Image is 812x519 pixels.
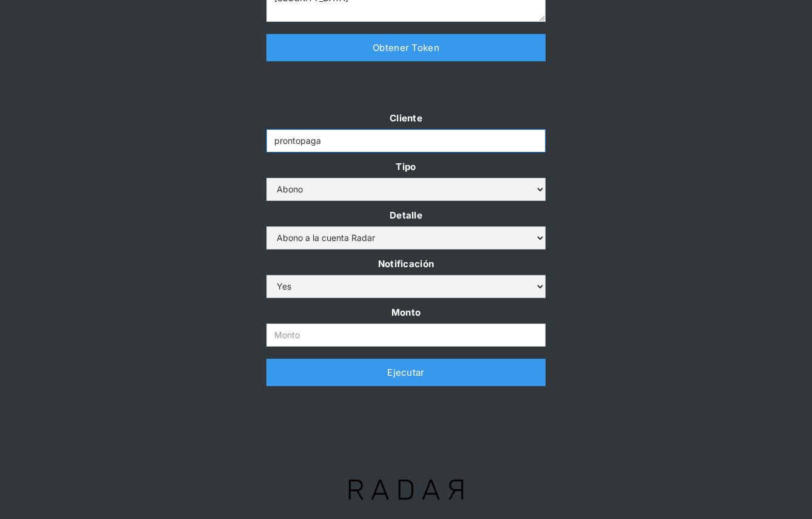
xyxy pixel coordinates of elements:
[266,34,546,61] a: Obtener Token
[266,324,546,347] input: Monto
[266,256,546,272] label: Notificación
[266,359,546,386] a: Ejecutar
[266,158,546,175] label: Tipo
[266,129,546,152] input: Example Text
[266,110,546,347] form: Form
[266,207,546,223] label: Detalle
[266,304,546,321] label: Monto
[266,110,546,126] label: Cliente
